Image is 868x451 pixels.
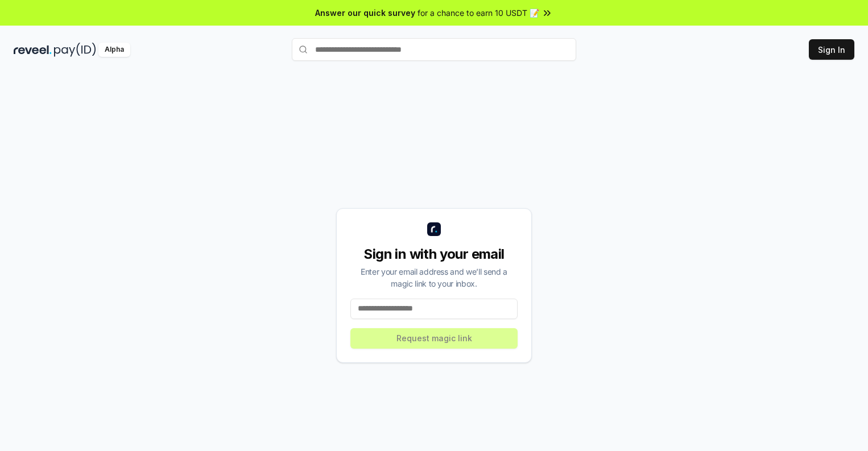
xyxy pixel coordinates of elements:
[809,39,854,60] button: Sign In
[427,222,441,236] img: logo_small
[350,266,518,289] div: Enter your email address and we’ll send a magic link to your inbox.
[98,43,130,57] div: Alpha
[418,7,539,19] span: for a chance to earn 10 USDT 📝
[54,43,96,57] img: pay_id
[315,7,415,19] span: Answer our quick survey
[14,43,52,57] img: reveel_dark
[350,245,518,263] div: Sign in with your email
